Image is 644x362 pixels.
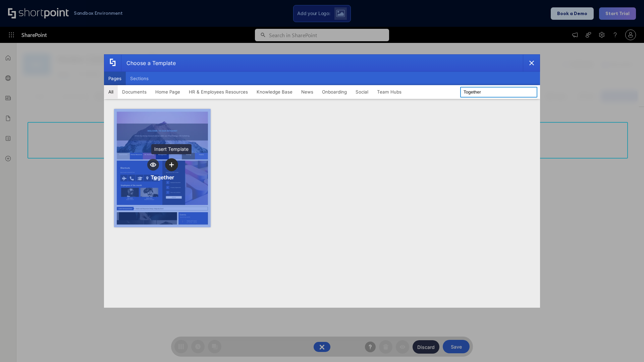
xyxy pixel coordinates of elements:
[318,85,351,99] button: Onboarding
[121,55,176,71] div: Choose a Template
[252,85,297,99] button: Knowledge Base
[460,87,537,98] input: Search
[151,174,174,181] div: Together
[126,72,153,85] button: Sections
[351,85,373,99] button: Social
[104,72,126,85] button: Pages
[373,85,406,99] button: Team Hubs
[297,85,318,99] button: News
[104,54,540,308] div: template selector
[184,85,252,99] button: HR & Employees Resources
[104,85,118,99] button: All
[118,85,151,99] button: Documents
[151,85,184,99] button: Home Page
[610,330,644,362] iframe: Chat Widget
